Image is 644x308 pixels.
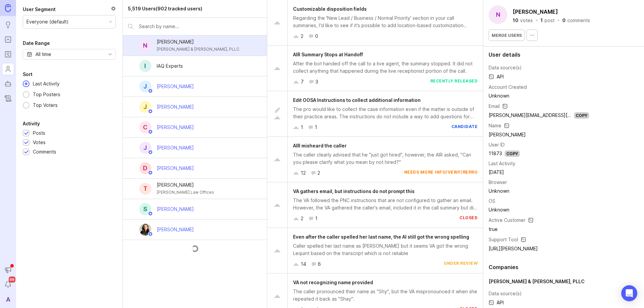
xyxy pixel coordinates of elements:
[157,83,194,90] div: [PERSON_NAME]
[489,141,505,148] div: User ID
[489,246,538,251] a: [URL][PERSON_NAME]
[318,260,321,268] div: 6
[315,78,318,85] div: 3
[33,139,46,146] div: Votes
[157,46,239,53] div: [PERSON_NAME] & [PERSON_NAME], PLLC
[489,112,602,118] a: [PERSON_NAME][EMAIL_ADDRESS][DOMAIN_NAME]
[301,215,303,222] div: 2
[489,217,525,224] div: Active Customer
[315,33,318,40] div: 0
[315,215,317,222] div: 1
[139,60,151,72] div: I
[430,78,478,85] div: recently released
[267,46,483,91] a: AIR Summary Stops at HandoffAfter the bot handed off the call to a live agent, the summary stoppe...
[293,288,478,303] div: The caller pronounced their name as "Shy", but the VA mispronounced it when she repeated it back ...
[621,285,637,301] div: Open Intercom Messenger
[489,73,504,81] span: API
[492,33,522,38] span: Merge users
[157,103,194,111] div: [PERSON_NAME]
[293,143,347,148] span: AIR misheard the caller
[489,29,525,41] button: Merge users
[489,92,589,100] div: Unknown
[139,183,151,195] div: T
[444,260,478,268] div: under review
[489,226,589,233] div: true
[293,60,478,75] div: After the bot handed off the call to a live agent, the summary stopped. It did not collect anythi...
[148,129,153,134] img: member badge
[2,48,14,60] a: Roadmaps
[315,124,317,131] div: 1
[29,102,61,109] div: Top Voters
[148,109,153,114] img: member badge
[293,106,478,120] div: The pro would like to collect the case information even if the matter is outside of their practic...
[2,293,14,305] button: A
[535,18,539,23] div: ·
[489,169,504,175] time: [DATE]
[545,18,555,23] div: post
[317,169,320,177] div: 2
[293,280,373,285] span: VA not recognizing name provided
[157,124,194,131] div: [PERSON_NAME]
[139,162,151,174] div: D
[2,78,14,90] a: Autopilot
[128,5,202,12] div: 5,519 Users (902 tracked users)
[23,5,56,13] div: User Segment
[148,211,153,216] img: member badge
[489,197,495,205] div: OS
[489,103,500,110] div: Email
[29,91,64,98] div: Top Posters
[301,169,306,177] div: 12
[148,150,153,155] img: member badge
[148,88,153,94] img: member badge
[267,228,483,273] a: Even after the caller spelled her last name, the AI still got the wrong spellingCaller spelled he...
[541,18,543,23] div: 1
[301,33,303,40] div: 2
[157,62,183,70] div: IAQ Experts
[451,124,478,131] div: candidate
[157,189,214,196] div: [PERSON_NAME] Law Offices
[293,151,478,166] div: The caller clearly advised that he "just got hired", however, the AIR asked, "Can you please clar...
[489,264,639,270] div: Companies
[293,6,367,12] span: Customizable disposition fields
[489,179,507,186] div: Browser
[2,34,14,46] a: Portal
[489,236,518,243] div: Support Tool
[26,18,69,25] div: Everyone (default)
[489,187,589,195] td: Unknown
[293,14,478,29] div: Regarding the 'New Lead / Business / Normal Priority' section in your call summaries, I'd like to...
[139,40,151,52] div: N
[267,91,483,137] a: Edit OOSA Instructions to collect additional informationThe pro would like to collect the case in...
[33,148,56,156] div: Comments
[139,121,151,133] div: C
[2,279,14,291] button: Notifications
[148,170,153,175] img: member badge
[489,205,589,214] td: Unknown
[574,112,589,119] div: Copy
[562,18,566,23] div: 0
[157,165,194,172] div: [PERSON_NAME]
[23,120,40,128] div: Activity
[293,242,478,257] div: Caller spelled her last name as [PERSON_NAME] but it seems VA got the wrong Lequint based on the ...
[489,52,639,57] div: User details
[293,188,415,194] span: VA gathers email, but instructions do not prompt this
[459,215,478,222] div: closed
[157,144,194,151] div: [PERSON_NAME]
[148,232,153,237] img: member badge
[157,38,239,46] div: [PERSON_NAME]
[301,124,303,131] div: 1
[267,182,483,228] a: VA gathers email, but instructions do not prompt thisThe VA followed the PNC instructions that ar...
[139,101,151,113] div: J
[157,226,194,233] div: [PERSON_NAME]
[2,63,14,75] a: Users
[139,142,151,154] div: J
[293,197,478,211] div: The VA followed the PNC instructions that are not configured to gather an email. However, the VA ...
[489,160,515,167] div: Last Activity
[29,80,63,87] div: Last Activity
[157,205,194,213] div: [PERSON_NAME]
[513,18,518,23] div: 10
[157,181,214,189] div: [PERSON_NAME]
[489,83,527,91] div: Account Created
[489,64,522,71] div: Data source(s)
[567,18,590,23] div: comments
